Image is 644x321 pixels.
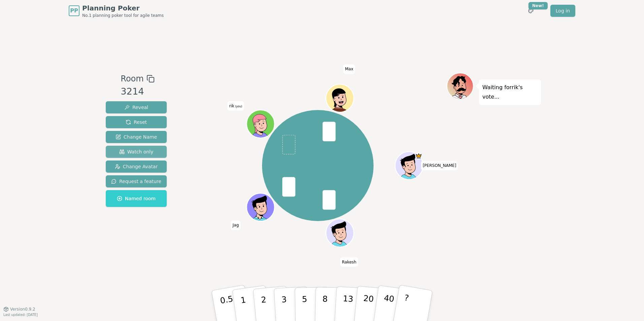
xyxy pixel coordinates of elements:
[70,7,78,15] span: PP
[124,104,148,111] span: Reveal
[234,105,243,108] span: (you)
[111,178,161,185] span: Request a feature
[116,134,157,140] span: Change Name
[121,85,154,99] div: 3214
[117,195,156,202] span: Named room
[231,220,240,230] span: Click to change your name
[340,257,358,267] span: Click to change your name
[69,3,164,18] a: PPPlanning PokerNo.1 planning poker tool for agile teams
[3,313,38,317] span: Last updated: [DATE]
[482,83,538,102] p: Waiting for rik 's vote...
[10,307,35,312] span: Version 0.9.2
[106,131,167,143] button: Change Name
[82,3,164,13] span: Planning Poker
[106,175,167,187] button: Request a feature
[247,111,273,137] button: Click to change your avatar
[121,73,143,85] span: Room
[82,13,164,18] span: No.1 planning poker tool for agile teams
[525,5,537,17] button: New!
[119,148,154,155] span: Watch only
[106,160,167,173] button: Change Avatar
[415,152,422,159] span: Chris is the host
[550,5,575,17] a: Log in
[421,161,458,170] span: Click to change your name
[126,119,147,126] span: Reset
[227,101,244,111] span: Click to change your name
[528,2,548,9] div: New!
[106,190,167,207] button: Named room
[106,116,167,128] button: Reset
[106,101,167,113] button: Reveal
[3,307,35,312] button: Version0.9.2
[343,65,355,74] span: Click to change your name
[106,146,167,158] button: Watch only
[115,163,158,170] span: Change Avatar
